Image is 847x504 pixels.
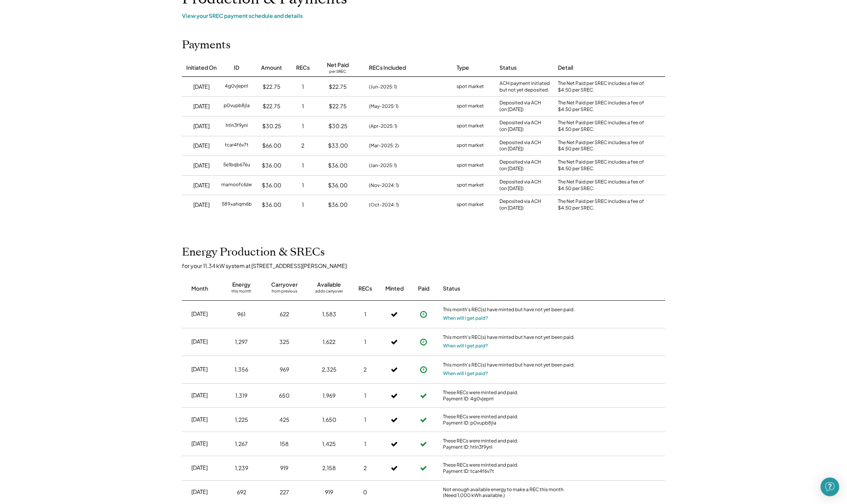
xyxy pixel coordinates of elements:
div: This month's REC(s) have minted but have not yet been paid. [443,307,575,314]
div: 1 [364,310,366,318]
div: The Net Paid per SREC includes a fee of $4.50 per SREC. [558,159,648,172]
div: [DATE] [191,440,208,448]
div: 1 [302,83,304,91]
div: $33.00 [328,142,348,150]
div: $30.25 [262,122,281,130]
div: Energy [232,281,251,289]
div: [DATE] [191,488,208,496]
div: These RECs were minted and paid. Payment ID: p0vupb8jla [443,414,575,426]
div: [DATE] [191,416,208,423]
div: 1,225 [235,416,248,424]
div: 961 [237,310,245,318]
div: [DATE] [191,365,208,373]
div: View your SREC payment schedule and details [182,12,665,19]
div: mamoofc6zw [221,182,252,189]
div: $36.00 [328,201,348,209]
div: (Nov-2024: 1) [369,182,399,189]
div: Amount [261,64,282,72]
div: [DATE] [193,182,210,189]
div: Deposited via ACH (on [DATE]) [499,159,541,172]
div: $22.75 [263,102,281,110]
div: 158 [280,440,289,448]
div: The Net Paid per SREC includes a fee of $4.50 per SREC. [558,80,648,93]
div: 1,267 [235,440,248,448]
div: 1 [364,440,366,448]
div: [DATE] [193,83,210,91]
div: Paid [418,285,429,293]
div: htln3f9ynl [226,122,248,130]
div: Deposited via ACH (on [DATE]) [499,198,541,211]
button: Payment approved, but not yet initiated. [418,336,429,348]
div: $36.00 [328,182,348,189]
div: 1,239 [235,464,248,472]
div: 1,297 [235,338,248,346]
div: Deposited via ACH (on [DATE]) [499,139,541,153]
div: $22.75 [329,83,347,91]
div: $36.00 [262,201,281,209]
h2: Energy Production & SRECs [182,246,325,259]
div: [DATE] [191,338,208,345]
div: 2,158 [322,464,336,472]
div: [DATE] [191,310,208,318]
div: [DATE] [193,162,210,169]
div: 2 [301,142,304,150]
h2: Payments [182,39,231,52]
div: 622 [280,310,289,318]
div: (Mar-2025: 2) [369,142,399,149]
button: Payment approved, but not yet initiated. [418,308,429,320]
div: 692 [237,488,246,496]
div: Deposited via ACH (on [DATE]) [499,179,541,192]
div: Status [443,285,575,293]
div: Type [457,64,469,72]
div: spot market [457,83,484,91]
div: 2 [364,464,367,472]
div: for your 11.34 kW system at [STREET_ADDRESS][PERSON_NAME] [182,262,673,269]
div: this month [231,289,251,296]
div: Detail [558,64,573,72]
div: $36.00 [262,162,281,169]
div: 919 [325,488,333,496]
div: 650 [279,392,289,400]
div: 1,622 [323,338,335,346]
div: p0vupb8jla [224,102,250,110]
div: This month's REC(s) have minted but have not yet been paid. [443,334,575,342]
div: spot market [457,201,484,209]
div: spot market [457,182,484,189]
div: $22.75 [329,102,347,110]
div: 1 [302,162,304,169]
button: When will I get paid? [443,342,488,350]
div: 1,319 [235,392,247,400]
div: Carryover [271,281,298,289]
div: 2,325 [322,366,337,374]
div: (Apr-2025: 1) [369,123,397,130]
div: The Net Paid per SREC includes a fee of $4.50 per SREC. [558,100,648,113]
div: This month's REC(s) have minted but have not yet been paid. [443,362,575,370]
div: RECs Included [369,64,406,72]
div: Open Intercom Messenger [821,478,839,496]
div: [DATE] [193,142,210,150]
div: These RECs were minted and paid. Payment ID: tcar4f6v7t [443,462,575,474]
div: spot market [457,162,484,169]
button: When will I get paid? [443,370,488,377]
div: [DATE] [191,391,208,399]
div: 1,425 [322,440,336,448]
div: RECs [296,64,310,72]
div: Month [191,285,208,293]
div: Not enough available energy to make a REC this month. (Need 1,000 kWh available.) [443,486,575,499]
div: 1 [364,416,366,424]
div: $36.00 [328,162,348,169]
div: Net Paid [327,61,349,69]
div: 1 [302,201,304,209]
div: $30.25 [328,122,348,130]
div: 227 [280,488,289,496]
div: 589xahqm6b [222,201,252,209]
div: 1 [364,392,366,400]
div: 1 [302,102,304,110]
div: from previous [272,289,297,296]
div: The Net Paid per SREC includes a fee of $4.50 per SREC. [558,139,648,153]
div: Status [499,64,517,72]
div: Available [317,281,341,289]
div: $36.00 [262,182,281,189]
div: The Net Paid per SREC includes a fee of $4.50 per SREC. [558,198,648,211]
div: per SREC [329,69,346,75]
